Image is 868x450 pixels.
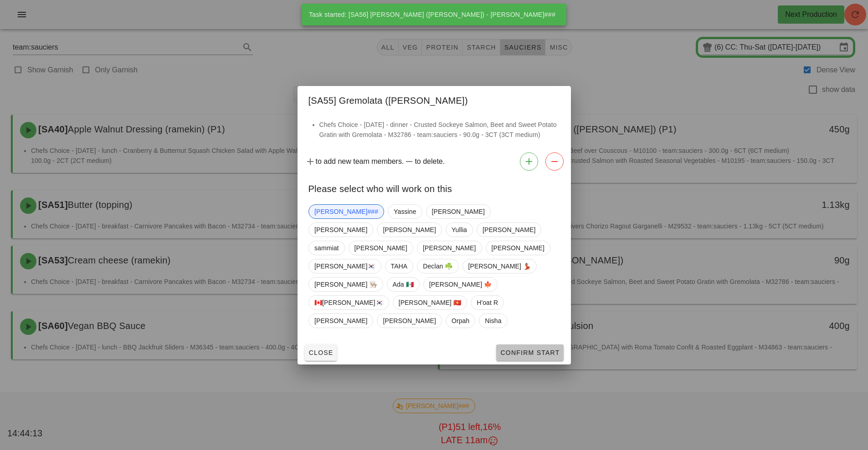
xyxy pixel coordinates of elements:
[314,259,375,273] span: [PERSON_NAME]🇰🇷
[423,259,452,273] span: Declan ☘️
[482,223,535,237] span: [PERSON_NAME]
[485,314,501,328] span: Nisha
[491,241,544,255] span: [PERSON_NAME]
[383,314,436,328] span: [PERSON_NAME]
[429,278,492,291] span: [PERSON_NAME] 🍁
[314,296,383,309] span: 🇨🇦[PERSON_NAME]🇰🇷
[496,344,563,361] button: Confirm Start
[394,205,416,218] span: Yassine
[314,314,367,328] span: [PERSON_NAME]
[477,296,498,309] span: H'oat R
[308,349,334,356] span: Close
[468,259,531,273] span: [PERSON_NAME] 💃🏽
[298,149,571,174] div: to add new team members. to delete.
[314,278,377,291] span: [PERSON_NAME] 👨🏼‍🍳
[451,223,467,237] span: Yullia
[500,349,560,356] span: Confirm Start
[314,223,367,237] span: [PERSON_NAME]
[354,241,407,255] span: [PERSON_NAME]
[298,174,571,201] div: Please select who will work on this
[319,120,560,140] li: Chefs Choice - [DATE] - dinner - Crusted Sockeye Salmon, Beet and Sweet Potato Gratin with Gremol...
[451,314,469,328] span: Orpah
[383,223,436,237] span: [PERSON_NAME]
[305,344,337,361] button: Close
[423,241,476,255] span: [PERSON_NAME]
[392,278,413,291] span: Ada 🇲🇽
[298,86,571,112] div: [SA55] Gremolata ([PERSON_NAME])
[390,259,407,273] span: TAHA
[431,205,484,218] span: [PERSON_NAME]
[314,241,339,255] span: sammiat
[314,205,378,218] span: [PERSON_NAME]###
[398,296,461,309] span: [PERSON_NAME] 🇻🇳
